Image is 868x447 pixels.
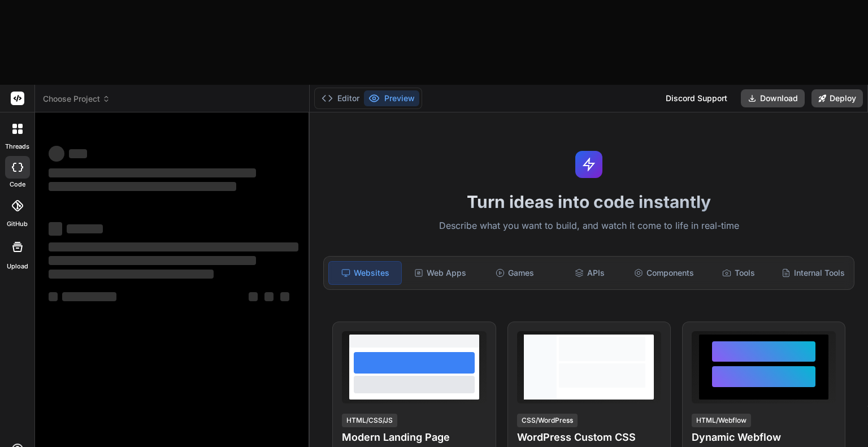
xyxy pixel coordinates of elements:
[811,89,863,107] button: Deploy
[280,292,289,301] span: ‌
[10,180,25,189] label: code
[553,261,626,285] div: APIs
[659,89,734,107] div: Discord Support
[628,261,700,285] div: Components
[67,224,103,233] span: ‌
[404,261,476,285] div: Web Apps
[692,414,751,427] div: HTML/Webflow
[264,292,274,301] span: ‌
[517,429,661,445] h4: WordPress Custom CSS
[49,146,64,162] span: ‌
[5,142,29,151] label: threads
[49,182,236,191] span: ‌
[49,270,214,279] span: ‌
[49,242,298,251] span: ‌
[7,219,28,229] label: GitHub
[49,168,256,177] span: ‌
[49,292,58,301] span: ‌
[364,90,419,106] button: Preview
[7,262,28,271] label: Upload
[342,414,397,427] div: HTML/CSS/JS
[316,192,861,212] h1: Turn ideas into code instantly
[328,261,402,285] div: Websites
[479,261,551,285] div: Games
[342,429,486,445] h4: Modern Landing Page
[517,414,578,427] div: CSS/WordPress
[249,292,258,301] span: ‌
[777,261,849,285] div: Internal Tools
[316,219,861,233] p: Describe what you want to build, and watch it come to life in real-time
[702,261,775,285] div: Tools
[69,149,87,158] span: ‌
[62,292,116,301] span: ‌
[43,93,110,105] span: Choose Project
[49,256,256,265] span: ‌
[317,90,364,106] button: Editor
[49,222,62,236] span: ‌
[741,89,805,107] button: Download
